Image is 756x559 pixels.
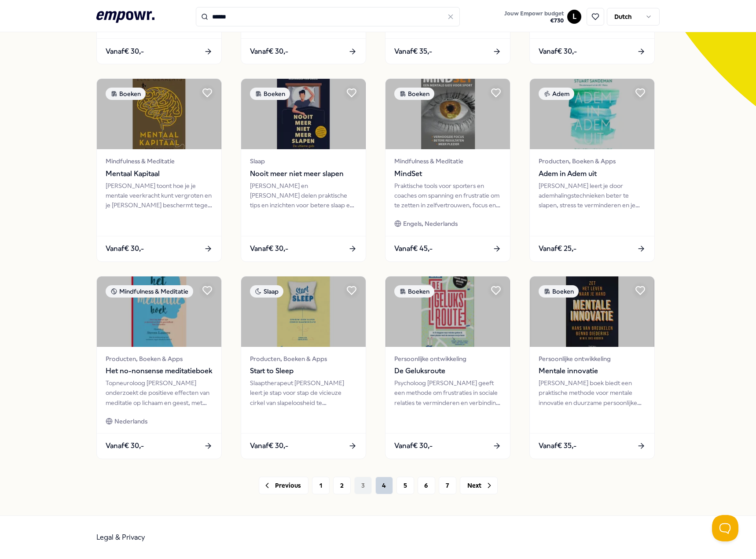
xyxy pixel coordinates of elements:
[385,276,510,459] a: package imageBoekenPersoonlijke ontwikkelingDe GeluksroutePsycholoog [PERSON_NAME] geeft een meth...
[97,276,221,347] img: package image
[241,276,366,459] a: package imageSlaapProducten, Boeken & AppsStart to SleepSlaaptherapeut [PERSON_NAME] leert je sta...
[385,79,510,149] img: package image
[333,477,351,494] button: 2
[712,515,738,541] iframe: Help Scout Beacon - Open
[439,477,456,494] button: 7
[250,440,288,452] span: Vanaf € 30,-
[250,243,288,254] span: Vanaf € 30,-
[503,8,565,26] button: Jouw Empowr budget€730
[394,378,501,408] div: Psycholoog [PERSON_NAME] geeft een methode om frustraties in sociale relaties te verminderen en v...
[312,477,330,494] button: 1
[394,354,501,364] span: Persoonlijke ontwikkeling
[106,354,213,364] span: Producten, Boeken & Apps
[106,365,213,377] span: Het no-nonsense meditatieboek
[539,285,579,298] div: Boeken
[241,276,366,347] img: package image
[250,354,357,364] span: Producten, Boeken & Apps
[250,168,357,180] span: Nooit meer niet meer slapen
[394,46,432,57] span: Vanaf € 35,-
[106,440,144,452] span: Vanaf € 30,-
[539,156,646,166] span: Producten, Boeken & Apps
[250,285,283,298] div: Slaap
[567,10,581,24] button: L
[250,181,357,210] div: [PERSON_NAME] en [PERSON_NAME] delen praktische tips en inzichten voor betere slaap en omgaan met...
[394,168,501,180] span: MindSet
[106,285,193,298] div: Mindfulness & Meditatie
[539,243,576,254] span: Vanaf € 25,-
[394,156,501,166] span: Mindfulness & Meditatie
[114,416,147,426] span: Nederlands
[106,243,144,254] span: Vanaf € 30,-
[394,365,501,377] span: De Geluksroute
[539,168,646,180] span: Adem in Adem uit
[529,78,655,261] a: package imageAdemProducten, Boeken & AppsAdem in Adem uit[PERSON_NAME] leert je door ademhalingst...
[250,156,357,166] span: Slaap
[504,10,564,17] span: Jouw Empowr budget
[241,78,366,261] a: package imageBoekenSlaapNooit meer niet meer slapen[PERSON_NAME] en [PERSON_NAME] delen praktisch...
[504,17,564,24] span: € 730
[106,378,213,408] div: Topneuroloog [PERSON_NAME] onderzoekt de positieve effecten van meditatie op lichaam en geest, me...
[375,477,393,494] button: 4
[394,88,434,100] div: Boeken
[250,88,290,100] div: Boeken
[96,78,222,261] a: package imageBoekenMindfulness & MeditatieMentaal Kapitaal[PERSON_NAME] toont hoe je je mentale v...
[394,440,433,452] span: Vanaf € 30,-
[96,276,222,459] a: package imageMindfulness & MeditatieProducten, Boeken & AppsHet no-nonsense meditatieboekTopneuro...
[250,46,288,57] span: Vanaf € 30,-
[250,365,357,377] span: Start to Sleep
[460,477,498,494] button: Next
[539,365,646,377] span: Mentale innovatie
[396,477,414,494] button: 5
[394,243,433,254] span: Vanaf € 45,-
[539,354,646,364] span: Persoonlijke ontwikkeling
[539,440,576,452] span: Vanaf € 35,-
[97,79,221,149] img: package image
[394,285,434,298] div: Boeken
[530,79,654,149] img: package image
[403,219,458,228] span: Engels, Nederlands
[96,533,145,541] a: Legal & Privacy
[385,276,510,347] img: package image
[259,477,308,494] button: Previous
[529,276,655,459] a: package imageBoekenPersoonlijke ontwikkelingMentale innovatie[PERSON_NAME] boek biedt een praktis...
[385,78,510,261] a: package imageBoekenMindfulness & MeditatieMindSetPraktische tools voor sporters en coaches om spa...
[106,88,146,100] div: Boeken
[106,46,144,57] span: Vanaf € 30,-
[250,378,357,408] div: Slaaptherapeut [PERSON_NAME] leert je stap voor stap de vicieuze cirkel van slapeloosheid te door...
[418,477,435,494] button: 6
[106,168,213,180] span: Mentaal Kapitaal
[539,181,646,210] div: [PERSON_NAME] leert je door ademhalingstechnieken beter te slapen, stress te verminderen en je pr...
[241,79,366,149] img: package image
[530,276,654,347] img: package image
[501,7,567,26] a: Jouw Empowr budget€730
[539,378,646,408] div: [PERSON_NAME] boek biedt een praktische methode voor mentale innovatie en duurzame persoonlijke g...
[539,46,577,57] span: Vanaf € 30,-
[539,88,574,100] div: Adem
[394,181,501,210] div: Praktische tools voor sporters en coaches om spanning en frustratie om te zetten in zelfvertrouwe...
[196,7,460,26] input: Search for products, categories or subcategories
[106,156,213,166] span: Mindfulness & Meditatie
[106,181,213,210] div: [PERSON_NAME] toont hoe je je mentale veerkracht kunt vergroten en je [PERSON_NAME] beschermt teg...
